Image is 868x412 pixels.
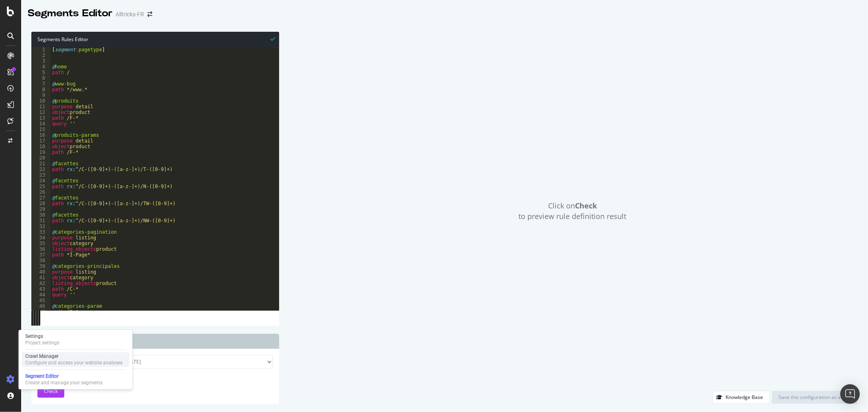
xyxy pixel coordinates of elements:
[713,391,770,404] button: Knowledge Base
[25,333,59,340] div: Settings
[713,394,770,401] a: Knowledge Base
[22,372,129,387] a: Segment EditorCreate and manage your segments
[31,115,50,121] div: 13
[31,241,50,246] div: 35
[31,269,50,275] div: 40
[31,373,267,381] div: Show Advanced Settings
[31,275,50,281] div: 41
[31,309,50,315] div: 47
[31,303,50,309] div: 46
[37,385,64,398] button: Check
[31,235,50,241] div: 34
[31,138,50,144] div: 17
[31,110,50,115] div: 12
[31,144,50,149] div: 18
[31,87,50,92] div: 8
[31,189,50,195] div: 26
[25,373,103,379] div: Segment Editor
[28,7,112,20] div: Segments Editor
[31,98,50,104] div: 10
[31,178,50,184] div: 24
[31,127,50,132] div: 15
[44,388,58,394] span: Check
[519,201,627,221] span: Click on to preview rule definition result
[31,149,50,155] div: 19
[31,292,50,298] div: 44
[31,195,50,201] div: 27
[25,379,103,386] div: Create and manage your segments
[31,132,50,138] div: 16
[31,32,279,47] div: Segments Rules Editor
[31,201,50,206] div: 28
[31,161,50,167] div: 21
[31,104,50,110] div: 11
[31,184,50,189] div: 25
[31,81,50,87] div: 7
[22,352,129,367] a: Crawl ManagerConfigure and access your website analyses
[31,64,50,70] div: 4
[147,11,152,17] div: arrow-right-arrow-left
[772,391,858,404] button: Save this configuration as active
[31,258,50,263] div: 38
[31,281,50,286] div: 42
[31,70,50,75] div: 5
[726,394,763,401] div: Knowledge Base
[575,201,597,210] strong: Check
[31,224,50,229] div: 32
[270,35,275,43] span: Syntax is valid
[31,246,50,252] div: 36
[31,263,50,269] div: 39
[22,332,129,347] a: SettingsProject settings
[31,172,50,178] div: 23
[116,10,144,18] div: Alltricks-FR
[31,121,50,127] div: 14
[31,58,50,64] div: 3
[31,298,50,303] div: 45
[25,340,59,346] div: Project settings
[31,286,50,292] div: 43
[31,252,50,258] div: 37
[31,167,50,172] div: 22
[31,75,50,81] div: 6
[31,212,50,218] div: 30
[25,359,122,366] div: Configure and access your website analyses
[25,353,122,359] div: Crawl Manager
[31,206,50,212] div: 29
[840,384,860,404] div: Ouvrir le Messenger Intercom
[31,218,50,224] div: 31
[31,92,50,98] div: 9
[31,47,50,53] div: 1
[31,155,50,161] div: 20
[31,229,50,235] div: 33
[31,53,50,58] div: 2
[778,394,851,401] div: Save this configuration as active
